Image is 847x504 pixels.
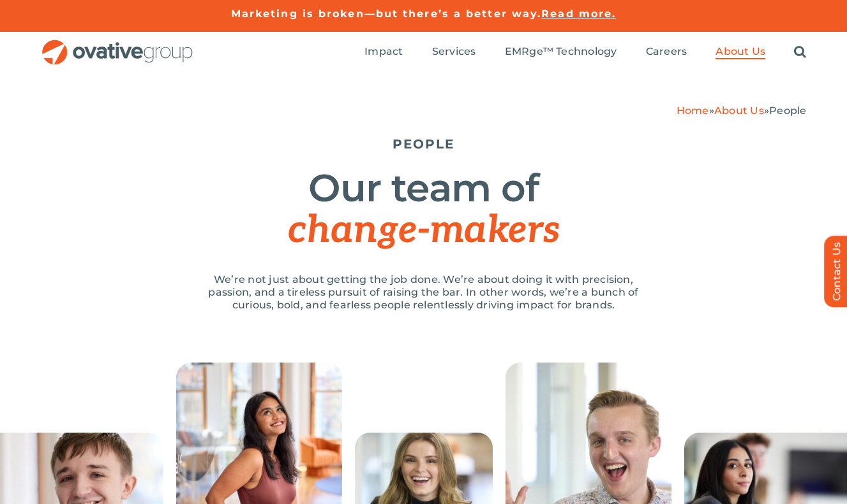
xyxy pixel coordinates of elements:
a: Marketing is broken—but there’s a better way. [231,8,542,20]
nav: Menu [364,32,806,73]
a: About Us [714,104,764,117]
span: change-makers [288,208,558,254]
a: About Us [716,45,765,59]
span: People [769,104,806,117]
p: We’re not just about getting the job done. We’re about doing it with precision, passion, and a ti... [194,273,654,312]
h5: PEOPLE [41,136,807,152]
a: EMRge™ Technology [505,45,617,59]
a: Impact [364,45,403,59]
span: Impact [364,45,403,58]
a: OG_Full_horizontal_RGB [41,38,194,50]
a: Careers [646,45,687,59]
span: About Us [716,45,765,58]
span: EMRge™ Technology [505,45,617,58]
span: Services [432,45,476,58]
h1: Our team of [41,168,807,251]
span: Careers [646,45,687,58]
span: » » [677,104,807,117]
a: Read more. [541,8,616,20]
a: Search [794,45,806,59]
a: Services [432,45,476,59]
a: Home [677,104,709,117]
